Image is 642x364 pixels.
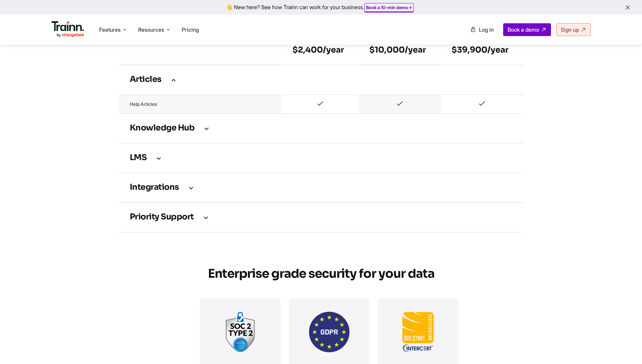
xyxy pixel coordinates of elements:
[366,5,412,10] a: Book a 10-min demo→
[452,44,513,55] h6: $39,900/year
[119,95,282,114] td: Help articles
[508,26,539,33] span: Book a demo
[503,23,551,36] a: Book a demo
[561,26,579,33] span: Sign up
[466,24,498,36] a: Log in
[130,184,513,191] h3: Integrations
[556,23,591,36] a: Sign up
[293,44,348,55] h6: $2,400/year
[130,125,513,132] h3: Knowledge Hub
[200,263,442,285] h2: Enterprise grade security for your data
[130,76,513,84] h3: Articles
[398,312,438,352] img: ISO
[138,26,164,33] span: Resources
[220,312,261,352] img: soc2
[366,5,408,10] b: Book a 10-min demo
[182,26,199,33] a: Pricing
[130,154,513,162] h3: LMS
[52,21,85,37] img: Trainn Logo
[479,26,494,33] span: Log in
[608,332,642,364] iframe: Chat Widget
[369,44,430,55] h6: $10,000/year
[130,214,513,221] h3: Priority support
[309,312,349,352] img: GDPR.png
[4,4,638,10] div: 👋 New here? See how Trainn can work for your business.
[99,26,121,33] span: Features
